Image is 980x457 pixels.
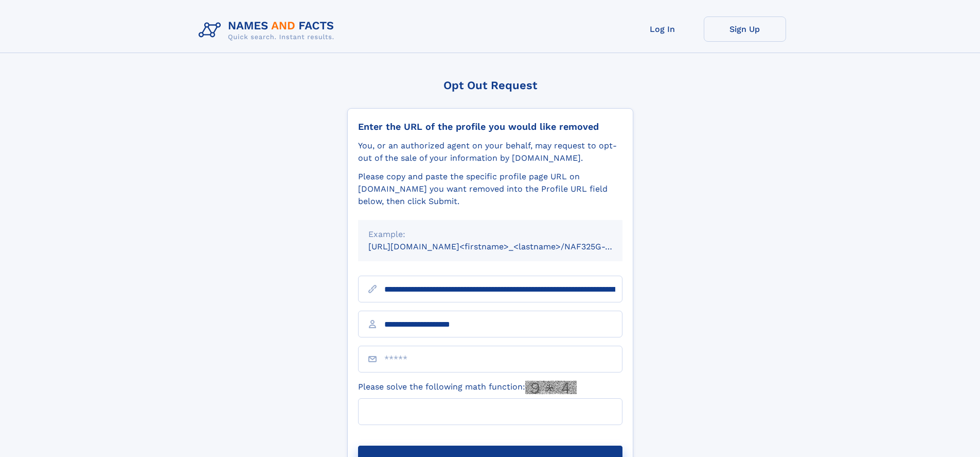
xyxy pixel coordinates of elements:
[347,79,633,92] div: Opt Out Request
[194,16,343,44] img: Logo Names and Facts
[621,16,704,42] a: Log In
[358,381,577,394] label: Please solve the following math function:
[704,16,786,42] a: Sign Up
[368,228,612,241] div: Example:
[358,121,622,132] div: Enter the URL of the profile you would like removed
[358,140,622,164] div: You, or an authorized agent on your behalf, may request to opt-out of the sale of your informatio...
[368,242,642,251] small: [URL][DOMAIN_NAME]<firstname>_<lastname>/NAF325G-xxxxxxxx
[358,171,622,208] div: Please copy and paste the specific profile page URL on [DOMAIN_NAME] you want removed into the Pr...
